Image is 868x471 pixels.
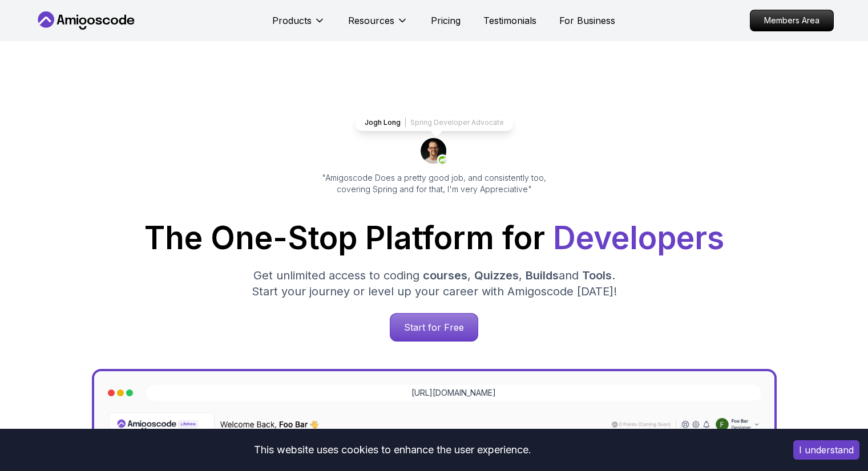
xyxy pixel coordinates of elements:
[9,437,776,462] div: This website uses cookies to enhance the user experience.
[483,14,536,27] a: Testimonials
[411,387,496,399] a: [URL][DOMAIN_NAME]
[423,269,467,282] span: courses
[474,269,519,282] span: Quizzes
[431,14,461,27] a: Pricing
[750,10,834,31] a: Members Area
[553,219,724,257] span: Developers
[272,14,325,36] button: Products
[750,10,833,31] p: Members Area
[306,172,562,195] p: "Amigoscode Does a pretty good job, and consistently too, covering Spring and for that, I'm very ...
[582,269,612,282] span: Tools
[559,14,615,27] a: For Business
[365,118,401,127] p: Jogh Long
[44,222,825,254] h1: The One-Stop Platform for
[390,314,478,341] p: Start for Free
[348,14,394,27] p: Resources
[410,118,504,127] p: Spring Developer Advocate
[348,14,408,36] button: Resources
[526,269,559,282] span: Builds
[243,267,626,299] p: Get unlimited access to coding , , and . Start your journey or level up your career with Amigosco...
[272,14,312,27] p: Products
[421,138,448,165] img: josh long
[390,313,478,342] a: Start for Free
[793,440,859,460] button: Accept cookies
